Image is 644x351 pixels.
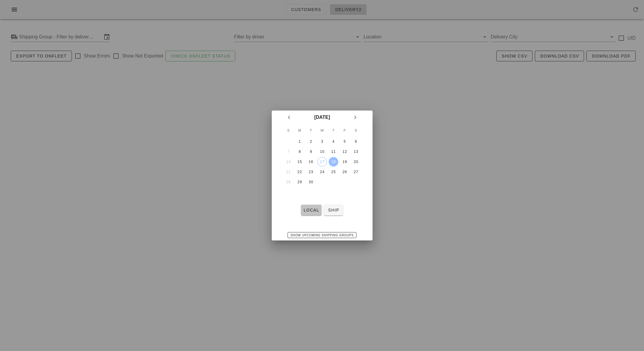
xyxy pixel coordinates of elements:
div: 11 [328,150,338,154]
button: 12 [340,147,349,156]
div: 24 [317,170,327,174]
button: 8 [295,147,304,156]
div: 27 [351,170,361,174]
button: 3 [317,137,327,146]
button: 24 [317,167,327,177]
button: 22 [295,167,304,177]
div: 29 [295,180,304,184]
button: 1 [295,137,304,146]
button: [DATE] [312,112,332,123]
button: 5 [340,137,349,146]
button: 9 [306,147,316,156]
button: 20 [351,157,361,167]
button: 30 [306,177,316,187]
div: 25 [328,170,338,174]
div: 17 [317,160,326,164]
button: 18 [328,157,338,167]
div: 15 [295,160,304,164]
div: 1 [295,139,304,144]
div: 10 [317,150,327,154]
button: 17 [317,157,327,167]
button: 11 [328,147,338,156]
div: 30 [306,180,316,184]
div: 8 [295,150,304,154]
div: 23 [306,170,316,174]
span: ship [326,208,341,212]
div: 16 [306,160,316,164]
th: T [328,125,339,136]
button: 2 [306,137,316,146]
button: 10 [317,147,327,156]
button: 16 [306,157,316,167]
button: local [301,205,322,215]
button: 6 [351,137,361,146]
div: 3 [317,139,327,144]
div: 12 [340,150,349,154]
th: W [317,125,328,136]
button: 15 [295,157,304,167]
button: 29 [295,177,304,187]
button: 19 [340,157,349,167]
div: 18 [328,160,338,164]
button: 27 [351,167,361,177]
button: 4 [328,137,338,146]
th: T [305,125,316,136]
button: 25 [328,167,338,177]
button: 23 [306,167,316,177]
th: F [339,125,350,136]
div: 2 [306,139,316,144]
th: M [294,125,305,136]
div: 5 [340,139,349,144]
div: 26 [340,170,349,174]
button: 26 [340,167,349,177]
div: 4 [328,139,338,144]
button: Show Upcoming Shipping Groups [288,232,356,238]
div: 13 [351,150,361,154]
div: 6 [351,139,361,144]
button: ship [324,205,343,215]
span: Show Upcoming Shipping Groups [290,234,353,237]
div: 19 [340,160,349,164]
div: 22 [295,170,304,174]
button: 13 [351,147,361,156]
th: S [283,125,294,136]
span: local [303,208,319,212]
div: 9 [306,150,316,154]
div: 20 [351,160,361,164]
button: Next month [350,112,361,123]
th: S [350,125,361,136]
button: Previous month [284,112,294,123]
